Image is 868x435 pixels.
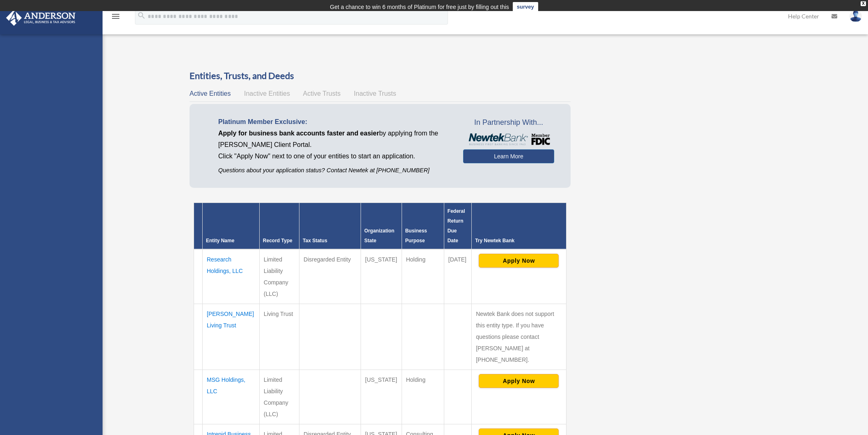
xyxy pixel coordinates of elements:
p: by applying from the [PERSON_NAME] Client Portal. [218,128,451,151]
td: [DATE] [444,249,471,304]
td: Newtek Bank does not support this entity type. If you have questions please contact [PERSON_NAME]... [472,304,566,370]
td: [US_STATE] [361,370,402,424]
div: Get a chance to win 6 months of Platinum for free just by filling out this [330,2,509,12]
th: Entity Name [203,203,260,250]
td: Living Trust [259,304,299,370]
span: Apply for business bank accounts faster and easier [218,130,379,137]
button: Apply Now [479,374,559,388]
td: [PERSON_NAME] Living Trust [203,304,260,370]
a: menu [111,14,121,21]
img: User Pic [850,10,862,22]
th: Tax Status [299,203,361,250]
a: Learn More [463,149,554,163]
div: close [861,1,866,6]
a: survey [513,2,538,12]
i: menu [111,11,121,21]
span: Inactive Trusts [354,90,396,97]
td: [US_STATE] [361,249,402,304]
div: Try Newtek Bank [475,236,562,246]
td: Research Holdings, LLC [203,249,260,304]
i: search [137,11,146,20]
td: MSG Holdings, LLC [203,370,260,424]
th: Federal Return Due Date [444,203,471,250]
button: Apply Now [479,254,559,268]
td: Holding [402,370,444,424]
p: Platinum Member Exclusive: [218,116,451,128]
span: In Partnership With... [463,116,554,129]
img: Anderson Advisors Platinum Portal [4,10,78,26]
h3: Entities, Trusts, and Deeds [190,70,571,82]
span: Active Trusts [303,90,341,97]
th: Organization State [361,203,402,250]
img: NewtekBankLogoSM.png [467,133,550,146]
td: Holding [402,249,444,304]
p: Click "Apply Now" next to one of your entities to start an application. [218,151,451,162]
span: Active Entities [190,90,231,97]
th: Business Purpose [402,203,444,250]
p: Questions about your application status? Contact Newtek at [PHONE_NUMBER] [218,165,451,176]
td: Disregarded Entity [299,249,361,304]
th: Record Type [259,203,299,250]
td: Limited Liability Company (LLC) [259,370,299,424]
td: Limited Liability Company (LLC) [259,249,299,304]
span: Inactive Entities [244,90,290,97]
